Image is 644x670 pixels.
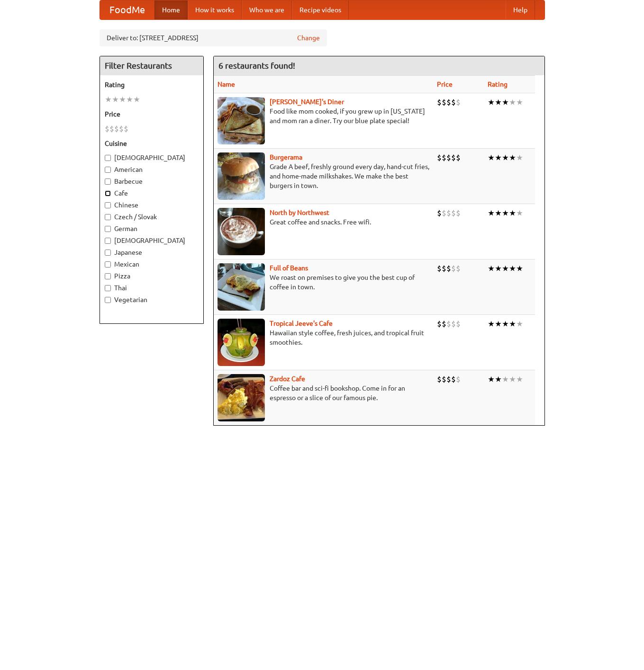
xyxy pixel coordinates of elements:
[126,94,133,105] li: ★
[437,263,442,274] li: $
[516,263,523,274] li: ★
[488,97,495,107] li: ★
[124,124,128,134] li: $
[100,29,327,46] div: Deliver to: [STREET_ADDRESS]
[105,236,199,245] label: [DEMOGRAPHIC_DATA]
[105,212,199,222] label: Czech / Slovak
[218,97,265,144] img: sallys.jpg
[105,283,199,293] label: Thai
[516,319,523,329] li: ★
[105,167,111,173] input: American
[437,374,442,384] li: $
[105,238,111,244] input: [DEMOGRAPHIC_DATA]
[502,208,509,218] li: ★
[105,248,199,257] label: Japanese
[105,250,111,256] input: Japanese
[495,319,502,329] li: ★
[218,217,429,227] p: Great coffee and snacks. Free wifi.
[105,139,199,148] h5: Cuisine
[488,80,508,88] a: Rating
[509,263,516,274] li: ★
[502,152,509,163] li: ★
[456,263,461,274] li: $
[442,97,446,107] li: $
[100,0,154,19] a: FoodMe
[105,200,199,210] label: Chinese
[488,152,495,163] li: ★
[218,208,265,255] img: north.jpg
[218,152,265,200] img: burgerama.jpg
[218,263,265,311] img: beans.jpg
[495,97,502,107] li: ★
[456,152,461,163] li: $
[456,97,461,107] li: $
[100,56,203,75] h4: Filter Restaurants
[105,80,199,89] h5: Rating
[105,124,109,134] li: $
[516,374,523,384] li: ★
[509,97,516,107] li: ★
[105,179,111,185] input: Barbecue
[446,374,451,384] li: $
[488,263,495,274] li: ★
[516,208,523,218] li: ★
[105,226,111,232] input: German
[451,97,456,107] li: $
[437,97,442,107] li: $
[516,97,523,107] li: ★
[451,319,456,329] li: $
[456,374,461,384] li: $
[502,374,509,384] li: ★
[218,273,429,292] p: We roast on premises to give you the best cup of coffee in town.
[297,33,320,43] a: Change
[451,374,456,384] li: $
[488,319,495,329] li: ★
[437,319,442,329] li: $
[270,209,329,216] a: North by Northwest
[516,152,523,163] li: ★
[105,177,199,186] label: Barbecue
[270,264,308,272] a: Full of Beans
[442,263,446,274] li: $
[270,98,344,106] a: [PERSON_NAME]'s Diner
[270,153,302,161] a: Burgerama
[105,155,111,161] input: [DEMOGRAPHIC_DATA]
[188,0,242,19] a: How it works
[495,152,502,163] li: ★
[105,259,199,269] label: Mexican
[456,208,461,218] li: $
[114,124,119,134] li: $
[105,202,111,208] input: Chinese
[509,152,516,163] li: ★
[446,208,451,218] li: $
[105,188,199,198] label: Cafe
[109,124,114,134] li: $
[218,162,429,190] p: Grade A beef, freshly ground every day, hand-cut fries, and home-made milkshakes. We make the bes...
[105,285,111,291] input: Thai
[218,61,295,70] ng-pluralize: 6 restaurants found!
[446,152,451,163] li: $
[446,97,451,107] li: $
[509,319,516,329] li: ★
[133,94,140,105] li: ★
[119,124,124,134] li: $
[502,97,509,107] li: ★
[105,297,111,303] input: Vegetarian
[105,190,111,197] input: Cafe
[442,374,446,384] li: $
[218,328,429,347] p: Hawaiian style coffee, fresh juices, and tropical fruit smoothies.
[105,271,199,281] label: Pizza
[119,94,126,105] li: ★
[105,165,199,174] label: American
[446,263,451,274] li: $
[270,375,305,383] b: Zardoz Cafe
[292,0,349,19] a: Recipe videos
[105,109,199,119] h5: Price
[105,295,199,304] label: Vegetarian
[451,152,456,163] li: $
[105,94,112,105] li: ★
[105,273,111,279] input: Pizza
